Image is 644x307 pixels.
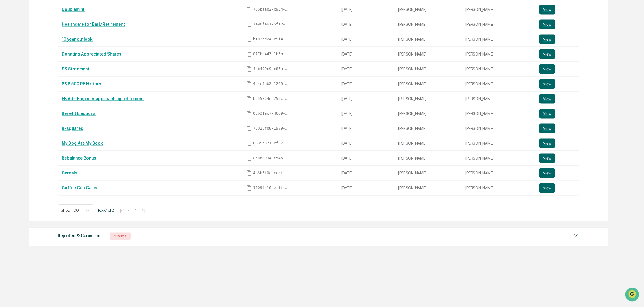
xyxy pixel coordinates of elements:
button: < [126,208,132,213]
span: 05b31ac7-46d9-4f63-9af6-9065cc770f41 [253,111,290,116]
a: Benefit Elections [62,111,96,116]
button: View [539,123,555,133]
button: View [539,19,555,29]
span: Copy Id [246,155,252,161]
td: [DATE] [338,151,395,166]
span: 4c4e3ab2-1269-4b00-aae5-4a16546247e6 [253,81,290,86]
td: [PERSON_NAME] [462,17,536,32]
span: Copy Id [246,81,252,86]
a: View [539,183,575,193]
div: 2 Items [110,232,131,240]
span: Pylon [60,103,73,107]
span: Copy Id [246,36,252,42]
a: View [539,94,575,103]
div: 🖐️ [6,77,11,82]
img: 1746055101610-c473b297-6a78-478c-a979-82029cc54cd1 [6,46,17,57]
td: [PERSON_NAME] [395,76,462,91]
img: caret [572,232,579,239]
button: View [539,183,555,193]
td: [PERSON_NAME] [395,136,462,151]
button: View [539,109,555,118]
td: [PERSON_NAME] [395,2,462,17]
a: View [539,64,575,74]
span: bd55724e-755c-445c-9809-dbf67ec9dd92 [253,96,290,101]
button: |< [118,208,125,213]
a: View [539,49,575,59]
a: 🗄️Attestations [42,74,78,85]
a: View [539,79,575,89]
a: Donating Appreciated Shares [62,52,121,56]
span: Copy Id [246,111,252,116]
a: View [539,34,575,44]
span: Data Lookup [12,88,38,94]
a: FB Ad - Engineer approaching retirement [62,96,144,101]
td: [PERSON_NAME] [395,32,462,47]
button: > [133,208,139,213]
a: View [539,123,575,133]
span: Copy Id [246,185,252,191]
div: Rejected & Cancelled [58,232,100,240]
a: View [539,138,575,148]
a: 🖐️Preclearance [4,74,42,85]
a: R-squared [62,126,83,131]
td: [PERSON_NAME] [462,76,536,91]
td: [PERSON_NAME] [395,166,462,180]
span: Copy Id [246,140,252,146]
a: Cereals [62,170,77,175]
td: [DATE] [338,2,395,17]
td: [PERSON_NAME] [462,47,536,62]
button: >| [140,208,147,213]
a: S&P 500 PE History [62,81,101,86]
a: View [539,19,575,29]
td: [PERSON_NAME] [395,106,462,121]
span: Preclearance [12,76,39,83]
button: Start new chat [103,48,110,56]
span: Copy Id [246,22,252,27]
a: SS Statement [62,66,90,71]
button: View [539,34,555,44]
div: We're available if you need us! [21,52,77,57]
span: c5ad8994-c545-487e-a58d-3c9fc33d1641 [253,156,290,160]
div: 🗄️ [44,77,49,82]
button: View [539,79,555,89]
a: Healthcare for Early Retirement [62,22,125,27]
a: View [539,109,575,118]
span: 756baab2-c954-4cf1-9b01-d4dee8bb203d [253,7,290,12]
iframe: Open customer support [625,287,641,303]
span: 1909f416-efff-4b39-8299-cb33a1410f93 [253,185,290,190]
div: Start new chat [21,46,100,52]
span: 4cb499c9-c85a-4cd0-8c6b-7a7432f7dee0 [253,66,290,71]
span: 4b6b3f0c-cccf-4729-ae04-2b888c39f192 [253,170,290,175]
td: [DATE] [338,62,395,76]
a: View [539,5,575,14]
td: [DATE] [338,17,395,32]
button: View [539,94,555,103]
td: [DATE] [338,180,395,195]
span: Attestations [50,76,75,83]
a: View [539,168,575,178]
td: [PERSON_NAME] [462,180,536,195]
a: My Dog Ate My Book [62,141,103,146]
a: 10 year outlook [62,37,93,42]
a: Doublemint [62,7,85,12]
td: [PERSON_NAME] [462,91,536,106]
span: Copy Id [246,66,252,72]
p: How can we help? [6,13,110,22]
button: View [539,168,555,178]
span: Copy Id [246,7,252,12]
td: [PERSON_NAME] [395,17,462,32]
td: [DATE] [338,136,395,151]
a: 🔎Data Lookup [4,86,41,96]
td: [DATE] [338,166,395,180]
td: [PERSON_NAME] [395,121,462,136]
a: Powered byPylon [43,103,73,107]
span: 78025fb8-1979-4000-8f23-ebdbe3688d6b [253,126,290,131]
td: [PERSON_NAME] [462,32,536,47]
td: [PERSON_NAME] [462,106,536,121]
button: View [539,153,555,163]
a: View [539,153,575,163]
td: [PERSON_NAME] [395,91,462,106]
span: Page 1 of 2 [98,208,114,213]
td: [PERSON_NAME] [395,47,462,62]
